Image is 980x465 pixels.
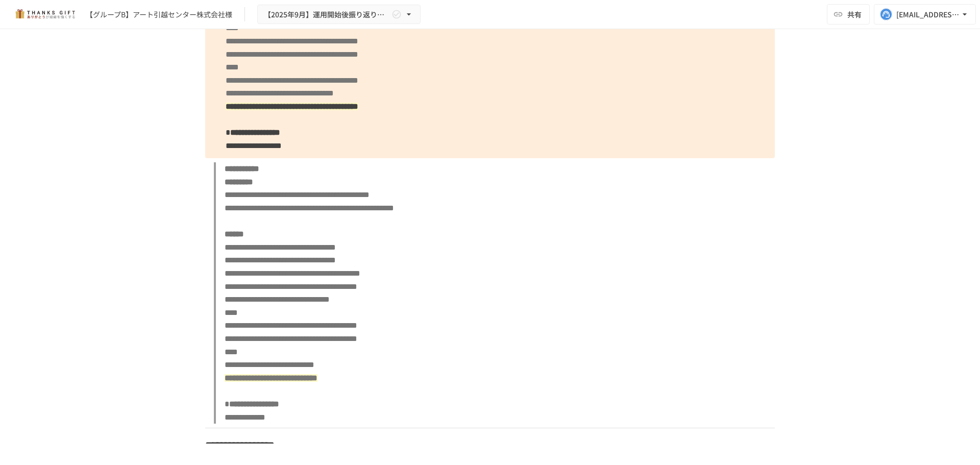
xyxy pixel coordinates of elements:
span: 共有 [847,9,862,20]
button: [EMAIL_ADDRESS][DOMAIN_NAME] [874,4,976,25]
div: [EMAIL_ADDRESS][DOMAIN_NAME] [896,8,960,21]
div: 【グループB】アート引越センター株式会社様 [86,9,232,20]
img: mMP1OxWUAhQbsRWCurg7vIHe5HqDpP7qZo7fRoNLXQh [12,6,78,22]
button: 共有 [827,4,870,25]
span: 【2025年9月】運用開始後振り返りミーティング [264,8,389,21]
button: 【2025年9月】運用開始後振り返りミーティング [257,5,421,25]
